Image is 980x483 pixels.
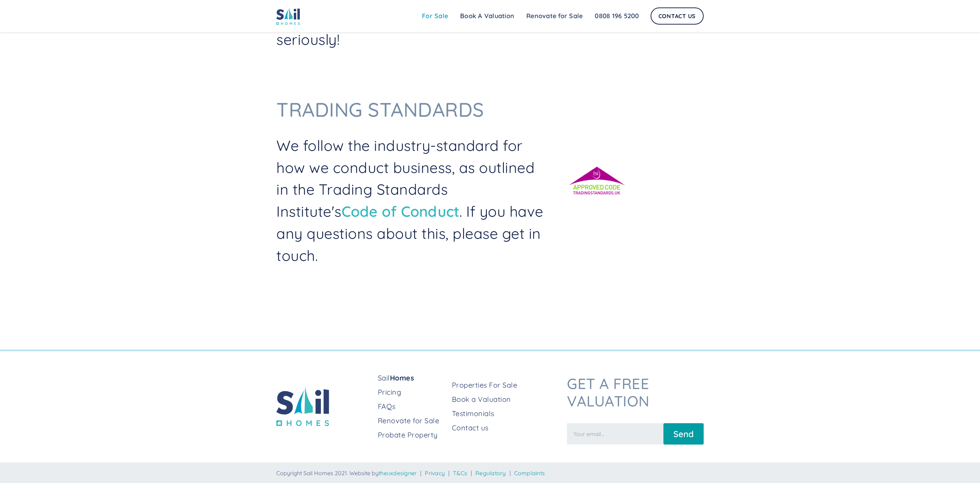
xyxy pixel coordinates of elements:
a: 0808 196 5200 [589,9,645,23]
a: Probate Property [378,430,446,440]
a: Complaints [514,469,545,477]
input: Your email... [567,423,663,445]
a: Code of Conduct [342,202,460,220]
img: sail home logo colored [276,7,300,25]
a: Book a Valuation [452,394,561,404]
form: Newsletter Form [567,420,704,445]
a: Book A Valuation [454,9,520,23]
h3: Trading Standards [276,98,547,122]
a: Pricing [378,387,446,397]
a: T&Cs [453,469,467,477]
a: SailHomes [378,373,446,383]
a: Privacy [425,469,445,477]
a: For Sale [416,9,454,23]
a: Renovate for Sale [378,416,446,426]
input: Send [663,423,704,445]
h3: Get a free valuation [567,375,704,410]
a: Contact Us [651,7,704,25]
a: theuxdesigner [379,469,417,477]
strong: Homes [390,373,415,382]
a: Properties For Sale [452,380,561,390]
a: FAQs [378,401,446,411]
a: Renovate for Sale [520,9,589,23]
p: We follow the industry-standard for how we conduct business, as outlined in the Trading Standards... [276,135,547,267]
img: sail home logo colored [276,386,329,426]
a: Contact us [452,423,561,433]
div: Copyright Sail Homes 2021. Website by | | | | [276,469,704,477]
a: Testimonials [452,409,561,419]
a: Regulatory [475,469,506,477]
